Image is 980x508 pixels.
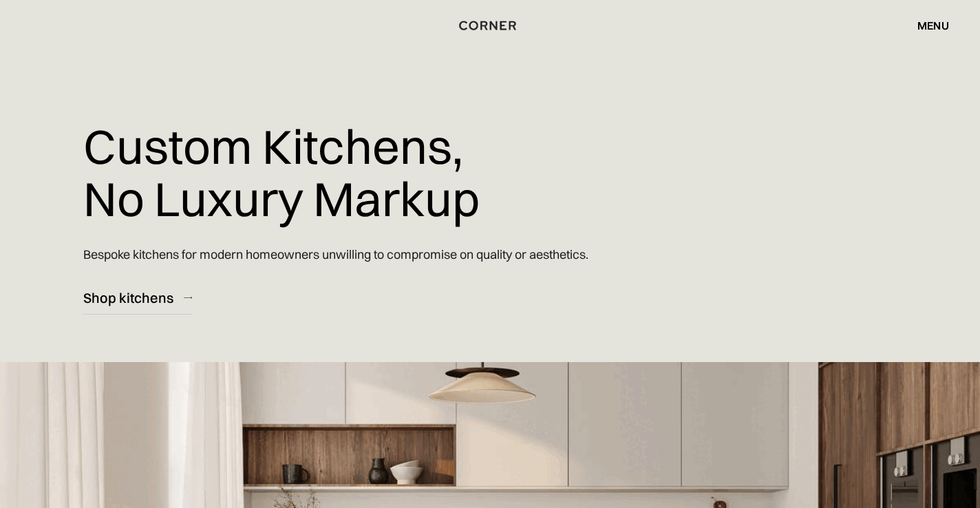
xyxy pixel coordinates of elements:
[83,235,588,274] p: Bespoke kitchens for modern homeowners unwilling to compromise on quality or aesthetics.
[83,281,192,315] a: Shop kitchens
[83,110,480,235] h1: Custom Kitchens, No Luxury Markup
[917,20,949,31] div: menu
[904,14,949,37] div: menu
[83,288,173,307] div: Shop kitchens
[452,17,529,34] a: home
